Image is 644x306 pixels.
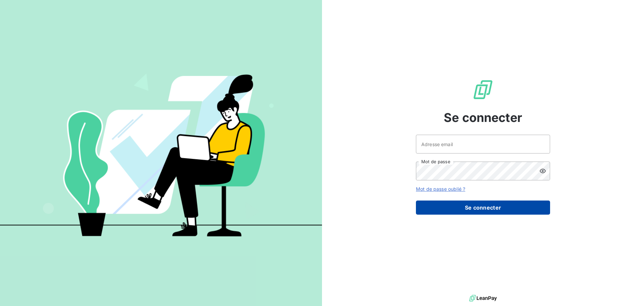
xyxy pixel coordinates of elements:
[416,186,465,192] a: Mot de passe oublié ?
[472,79,494,100] img: Logo LeanPay
[416,201,550,215] button: Se connecter
[416,135,550,154] input: placeholder
[444,108,522,127] span: Se connecter
[469,293,497,303] img: logo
